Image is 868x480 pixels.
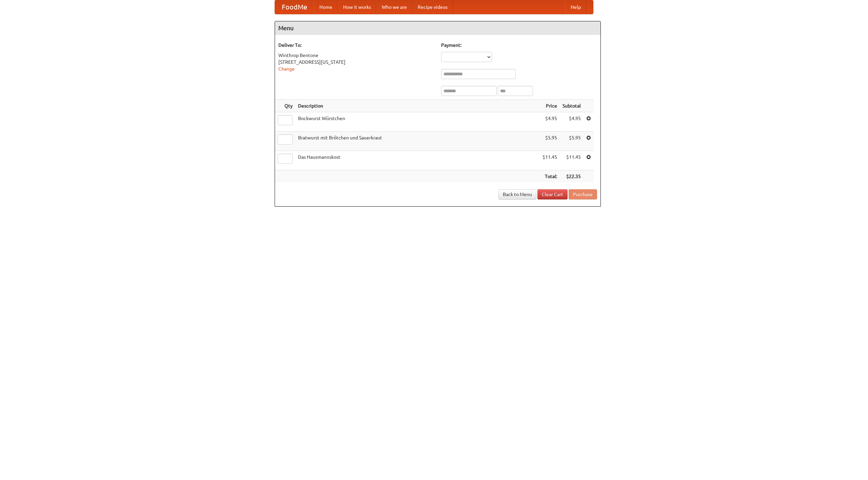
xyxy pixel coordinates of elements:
[540,132,560,151] td: $5.95
[565,0,586,14] a: Help
[560,170,584,183] th: $22.35
[540,151,560,170] td: $11.45
[560,151,584,170] td: $11.45
[278,66,295,72] a: Change
[278,59,434,65] div: [STREET_ADDRESS][US_STATE]
[275,21,600,35] h4: Menu
[275,100,295,112] th: Qty
[560,112,584,132] td: $4.95
[295,100,540,112] th: Description
[498,189,536,199] a: Back to Menu
[295,151,540,170] td: Das Hausmannskost
[537,189,568,199] a: Clear Cart
[560,132,584,151] td: $5.95
[540,100,560,112] th: Price
[412,0,453,14] a: Recipe videos
[569,189,597,199] button: Purchase
[560,100,584,112] th: Subtotal
[441,42,597,49] h5: Payment:
[540,170,560,183] th: Total:
[295,132,540,151] td: Bratwurst mit Brötchen und Sauerkraut
[314,0,338,14] a: Home
[540,112,560,132] td: $4.95
[278,42,434,49] h5: Deliver To:
[295,112,540,132] td: Bockwurst Würstchen
[278,52,434,59] div: Winthrop Bentone
[338,0,376,14] a: How it works
[275,0,314,14] a: FoodMe
[376,0,412,14] a: Who we are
